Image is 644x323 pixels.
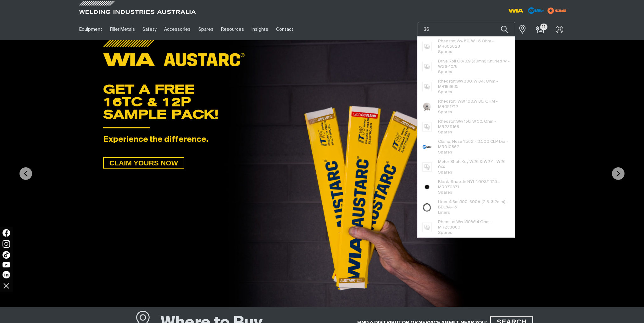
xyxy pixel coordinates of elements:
[438,90,452,94] span: Spares
[3,229,10,237] img: Facebook
[438,179,510,190] span: Blank, Snap-In NYL 1.093/1.125 - MR070371
[438,219,510,230] span: Rheostat,Ww 150.W14.Ohm - MR233060
[103,83,541,121] div: GET A FREE 16TC & 12P SAMPLE PACK!
[438,130,452,134] span: Spares
[3,262,10,267] img: YouTube
[494,22,515,37] button: Search products
[217,19,248,40] a: Resources
[3,240,10,248] img: Instagram
[438,99,510,110] span: Rheostat, WW 100.W 30. OHM - MR081712
[248,19,272,40] a: Insights
[438,79,510,89] span: Rheostat,Ww 300. W 34. Ohm - MR188635
[160,19,194,40] a: Accessories
[438,59,510,69] span: Drive Roll 0.8/0.9 (30mm) Knurled 'V' - W26-10/8
[438,231,452,235] span: Spares
[438,150,452,154] span: Spares
[272,19,297,40] a: Contact
[104,157,184,169] span: CLAIM YOURS NOW
[438,199,510,210] span: Liner 4.6m 500-600A (2.8-3.2mm) - BEL8A-15
[438,39,510,49] span: Rheostat Ww 50. W 1.5 Ohm - MR605828
[546,6,569,15] img: miller
[418,36,514,237] ul: Suggestions
[75,19,445,40] nav: Main
[106,19,138,40] a: Filler Metals
[75,19,106,40] a: Equipment
[438,50,452,54] span: Spares
[3,251,10,259] img: TikTok
[418,22,515,36] input: Product name or item number...
[103,157,184,169] a: CLAIM YOURS NOW
[438,159,510,170] span: Motor Shaft Key W26 & W27 - W26-0/4
[438,119,510,130] span: Rheostat,Ww 150. W 50. Ohm - MR239168
[19,167,32,180] img: PrevArrow
[438,211,450,215] span: Liners
[438,70,452,74] span: Spares
[1,280,12,291] img: hide socials
[438,139,510,150] span: Clamp, Hose 1.562 - 2.500 CLP Dia - MR010862
[195,19,217,40] a: Spares
[438,110,452,114] span: Spares
[438,170,452,175] span: Spares
[3,271,10,278] img: LinkedIn
[612,167,625,180] img: NextArrow
[103,135,541,145] div: Experience the difference.
[438,191,452,195] span: Spares
[139,19,160,40] a: Safety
